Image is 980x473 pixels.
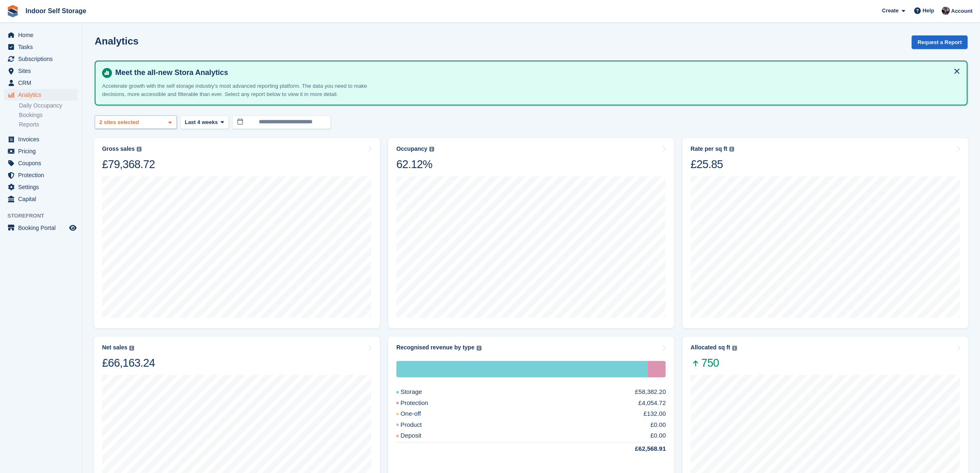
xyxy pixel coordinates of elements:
[185,118,218,126] span: Last 4 weeks
[729,147,734,152] img: icon-info-grey-7440780725fd019a000dd9b08b2336e03edf1995a4989e88bcd33f0948082b44.svg
[4,77,78,89] a: menu
[691,356,737,370] span: 750
[4,193,78,205] a: menu
[18,133,68,145] span: Invoices
[98,118,142,126] div: 2 sites selected
[18,157,68,169] span: Coupons
[102,356,155,370] div: £66,163.24
[102,344,127,351] div: Net sales
[691,344,730,351] div: Allocated sq ft
[396,431,441,440] div: Deposit
[396,344,475,351] div: Recognised revenue by type
[644,409,666,419] div: £132.00
[4,29,78,41] a: menu
[648,361,665,377] div: Protection
[180,115,229,129] button: Last 4 weeks
[7,5,19,17] img: stora-icon-8386f47178a22dfd0bd8f6a31ec36ba5ce8667c1dd55bd0f319d3a0aa187defe.svg
[7,212,82,220] span: Storefront
[18,169,68,181] span: Protection
[18,77,68,89] span: CRM
[18,193,68,205] span: Capital
[4,133,78,145] a: menu
[4,65,78,77] a: menu
[129,346,134,351] img: icon-info-grey-7440780725fd019a000dd9b08b2336e03edf1995a4989e88bcd33f0948082b44.svg
[102,145,135,152] div: Gross sales
[396,420,442,430] div: Product
[691,145,727,152] div: Rate per sq ft
[615,444,666,454] div: £62,568.91
[396,409,441,419] div: One-off
[912,35,968,49] button: Request a Report
[691,157,734,171] div: £25.85
[650,420,666,430] div: £0.00
[4,169,78,181] a: menu
[18,181,68,193] span: Settings
[396,361,648,377] div: Storage
[477,346,482,351] img: icon-info-grey-7440780725fd019a000dd9b08b2336e03edf1995a4989e88bcd33f0948082b44.svg
[942,7,950,15] img: Sandra Pomeroy
[396,157,434,171] div: 62.12%
[396,398,448,408] div: Protection
[4,53,78,65] a: menu
[102,157,155,171] div: £79,368.72
[18,41,68,53] span: Tasks
[22,4,90,18] a: Indoor Self Storage
[429,147,434,152] img: icon-info-grey-7440780725fd019a000dd9b08b2336e03edf1995a4989e88bcd33f0948082b44.svg
[4,41,78,53] a: menu
[4,157,78,169] a: menu
[18,89,68,101] span: Analytics
[635,387,666,397] div: £58,382.20
[95,35,139,47] h2: Analytics
[137,147,142,152] img: icon-info-grey-7440780725fd019a000dd9b08b2336e03edf1995a4989e88bcd33f0948082b44.svg
[4,181,78,193] a: menu
[68,223,78,233] a: Preview store
[18,29,68,41] span: Home
[112,68,960,77] h4: Meet the all-new Stora Analytics
[18,53,68,65] span: Subscriptions
[102,82,390,98] p: Accelerate growth with the self storage industry's most advanced reporting platform. The data you...
[19,102,78,110] a: Daily Occupancy
[19,121,78,129] a: Reports
[923,7,934,15] span: Help
[4,89,78,101] a: menu
[732,346,737,351] img: icon-info-grey-7440780725fd019a000dd9b08b2336e03edf1995a4989e88bcd33f0948082b44.svg
[882,7,899,15] span: Create
[4,145,78,157] a: menu
[951,7,973,15] span: Account
[19,111,78,119] a: Bookings
[18,145,68,157] span: Pricing
[396,387,442,397] div: Storage
[18,222,68,234] span: Booking Portal
[638,398,666,408] div: £4,054.72
[650,431,666,440] div: £0.00
[396,145,427,152] div: Occupancy
[18,65,68,77] span: Sites
[4,222,78,234] a: menu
